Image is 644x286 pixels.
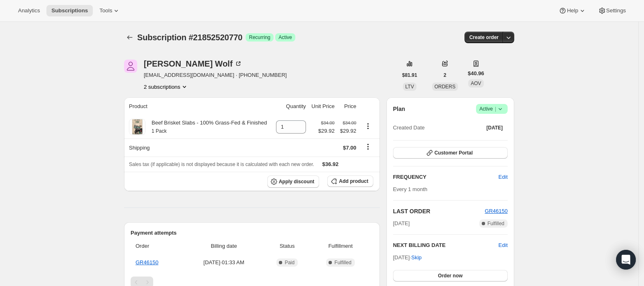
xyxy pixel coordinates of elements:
button: Order now [393,270,508,281]
h2: NEXT BILLING DATE [393,241,499,249]
span: Fulfillment [313,242,368,250]
span: Fulfilled [488,220,504,227]
small: $34.00 [321,120,335,125]
span: $40.96 [468,69,484,78]
span: $81.91 [402,72,417,78]
span: $29.92 [340,127,356,135]
button: Analytics [13,5,45,16]
button: Shipping actions [361,142,375,151]
span: Settings [606,7,626,14]
span: Tools [99,7,112,14]
button: 2 [439,69,451,81]
a: GR46150 [136,259,159,265]
th: Order [131,237,184,255]
img: product img [129,119,145,135]
span: Subscription #21852520770 [137,33,242,42]
h2: Plan [393,105,405,113]
span: Kris Wolf [124,60,137,73]
span: | [495,106,496,112]
h2: LAST ORDER [393,207,485,215]
div: Open Intercom Messenger [616,250,636,270]
button: Customer Portal [393,147,508,159]
button: GR46150 [485,207,508,215]
h2: Payment attempts [131,229,373,237]
button: Edit [494,171,513,184]
span: $7.00 [343,145,356,151]
button: Subscriptions [124,32,136,43]
button: Product actions [144,83,189,91]
span: [EMAIL_ADDRESS][DOMAIN_NAME] · [PHONE_NUMBER] [144,71,287,79]
span: Help [567,7,578,14]
th: Unit Price [308,97,337,115]
button: [DATE] [481,122,508,134]
span: Active [278,34,292,41]
span: Subscriptions [51,7,88,14]
button: Add product [327,175,373,187]
button: Product actions [361,122,375,131]
span: LTV [405,84,414,90]
span: [DATE] [486,125,503,131]
button: Tools [94,5,125,16]
div: Beef Brisket Slabs - 100% Grass-Fed & Finished [145,119,267,135]
a: GR46150 [485,208,508,214]
div: [PERSON_NAME] Wolf [144,60,242,68]
button: Help [554,5,591,16]
span: 2 [444,72,446,78]
span: Status [267,242,308,250]
span: Active [479,105,504,113]
button: $81.91 [397,69,422,81]
span: Skip [411,254,421,262]
span: Fulfilled [334,259,351,266]
span: Sales tax (if applicable) is not displayed because it is calculated with each new order. [129,161,314,167]
span: Every 1 month [393,186,428,192]
span: Recurring [249,34,270,41]
span: Analytics [18,7,40,14]
th: Price [337,97,359,115]
th: Quantity [273,97,308,115]
span: $29.92 [318,127,335,135]
button: Apply discount [267,175,320,188]
button: Subscriptions [46,5,93,16]
span: AOV [471,81,481,86]
span: Created Date [393,124,425,132]
span: [DATE] · 01:33 AM [186,258,262,267]
span: Create order [469,34,499,41]
span: Customer Portal [435,150,473,156]
small: $34.00 [343,120,356,125]
h2: FREQUENCY [393,173,499,181]
span: [DATE] · [393,254,422,261]
button: Create order [465,32,504,43]
span: $36.92 [322,161,339,167]
th: Shipping [124,138,273,157]
span: [DATE] [393,219,410,228]
th: Product [124,97,273,115]
span: Billing date [186,242,262,250]
span: Order now [438,272,462,279]
button: Edit [499,241,508,249]
span: Edit [499,173,508,181]
button: Skip [406,251,426,264]
small: 1 Pack [152,128,167,134]
span: ORDERS [435,84,455,90]
button: Settings [593,5,631,16]
span: Apply discount [279,178,315,185]
span: Add product [339,178,368,185]
span: Paid [285,259,294,266]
